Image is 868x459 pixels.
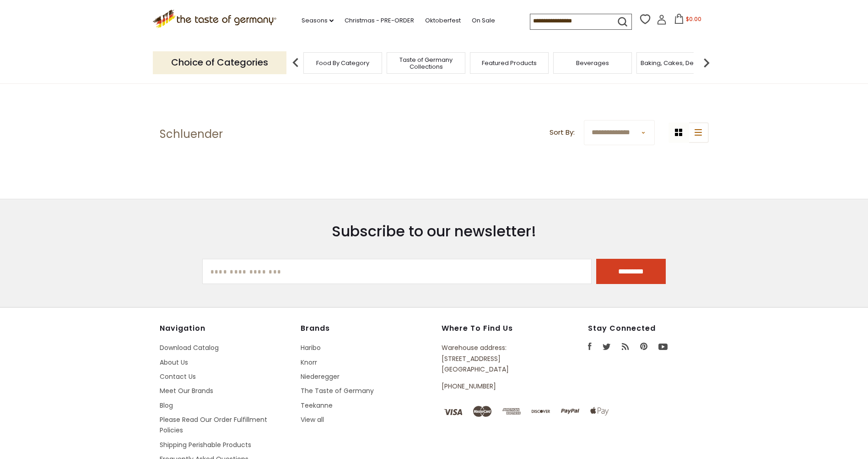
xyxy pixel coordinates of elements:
a: Seasons [302,16,334,26]
h4: Where to find us [442,324,546,333]
a: Baking, Cakes, Desserts [641,60,712,66]
a: About Us [160,358,188,367]
img: next arrow [697,54,716,72]
a: View all [301,415,324,424]
a: The Taste of Germany [301,386,374,395]
a: Haribo [301,343,321,352]
a: Knorr [301,358,317,367]
a: Niederegger [301,372,340,381]
a: Download Catalog [160,343,219,352]
p: Choice of Categories [153,51,286,74]
a: On Sale [472,16,495,26]
a: Oktoberfest [425,16,461,26]
span: $0.00 [686,15,701,23]
img: previous arrow [286,54,305,72]
a: Shipping Perishable Products [160,440,251,449]
a: Christmas - PRE-ORDER [345,16,414,26]
a: Contact Us [160,372,196,381]
a: Food By Category [316,60,369,66]
p: [PHONE_NUMBER] [442,381,546,392]
h1: Schluender [160,127,223,141]
label: Sort By: [550,127,575,138]
a: Teekanne [301,401,333,410]
h4: Stay Connected [588,324,709,333]
a: Blog [160,401,173,410]
button: $0.00 [669,14,707,27]
h3: Subscribe to our newsletter! [202,222,666,240]
a: Beverages [576,60,609,66]
h4: Brands [301,324,432,333]
p: Warehouse address: [STREET_ADDRESS] [GEOGRAPHIC_DATA] [442,343,546,375]
a: Meet Our Brands [160,386,213,395]
a: Taste of Germany Collections [389,56,463,70]
a: Please Read Our Order Fulfillment Policies [160,415,267,435]
a: Featured Products [482,60,537,66]
h4: Navigation [160,324,291,333]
